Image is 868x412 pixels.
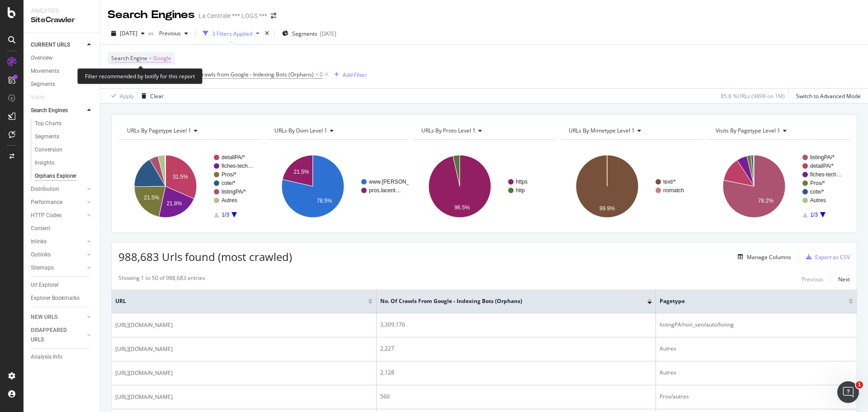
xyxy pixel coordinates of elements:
[118,147,261,226] div: A chart.
[516,179,528,185] text: https
[320,30,336,38] div: [DATE]
[31,53,94,63] a: Overview
[810,180,825,186] text: Pros/*
[115,393,173,402] span: [URL][DOMAIN_NAME]
[35,171,94,181] a: Orphans Explorer
[660,321,853,329] div: listingPA/non_seo/auto/listing
[343,71,367,79] div: Add Filter
[663,187,684,194] text: nomatch
[199,26,263,41] button: 3 Filters Applied
[660,369,853,377] div: Autres
[31,237,47,246] div: Inlinks
[166,200,182,207] text: 21.8%
[31,66,94,76] a: Movements
[31,198,85,207] a: Performance
[222,197,237,204] text: Autres
[115,297,366,305] span: URL
[31,313,85,322] a: NEW URLS
[77,68,203,84] div: Filter recommended by botify for this report
[118,249,292,264] span: 988,683 Urls found (most crawled)
[802,275,823,283] div: Previous
[120,29,137,37] span: 2025 Jan. 7th
[271,13,276,19] div: arrow-right-arrow-left
[369,187,401,194] text: pros.lacent…
[663,179,676,185] text: text/*
[811,212,818,218] text: 1/3
[222,171,236,178] text: Pros/*
[413,147,556,226] svg: A chart.
[153,52,171,65] span: Google
[421,127,476,134] span: URLs By proto Level 1
[35,158,54,168] div: Insights
[31,106,68,115] div: Search Engines
[120,92,134,100] div: Apply
[838,275,850,283] div: Next
[35,145,62,155] div: Conversion
[31,313,57,322] div: NEW URLS
[31,352,62,362] div: Analysis Info
[31,93,44,102] div: Visits
[567,123,695,138] h4: URLs By mimetype Level 1
[182,71,314,78] span: No. of Crawls from Google - Indexing Bots (Orphans)
[222,212,229,218] text: 1/3
[31,237,85,246] a: Inlinks
[31,198,62,207] div: Performance
[35,132,59,142] div: Segments
[108,89,134,103] button: Apply
[108,7,195,23] div: Search Engines
[222,189,246,195] text: listingPA/*
[293,169,309,175] text: 21.5%
[278,26,340,41] button: Segments[DATE]
[222,154,245,161] text: detailPA/*
[516,187,525,194] text: http
[810,163,834,169] text: detailPA/*
[380,345,652,353] div: 2,227
[380,297,634,305] span: No. of Crawls from Google - Indexing Bots (Orphans)
[266,147,409,226] div: A chart.
[115,369,173,378] span: [URL][DOMAIN_NAME]
[222,180,236,186] text: cote/*
[173,174,188,180] text: 31.5%
[31,106,85,115] a: Search Engines
[138,89,164,103] button: Clear
[716,127,780,134] span: Visits by pagetype Level 1
[707,147,850,226] svg: A chart.
[315,71,318,78] span: >
[31,40,70,50] div: CURRENT URLS
[35,119,94,128] a: Top Charts
[660,297,835,305] span: pagetype
[125,123,253,138] h4: URLs By pagetype Level 1
[747,253,791,261] div: Manage Columns
[31,294,80,303] div: Explorer Bookmarks
[31,40,85,50] a: CURRENT URLS
[758,198,774,204] text: 78.2%
[560,147,703,226] svg: A chart.
[838,274,850,285] button: Next
[35,119,61,128] div: Top Charts
[316,198,332,204] text: 78.5%
[810,154,835,161] text: listingPA/*
[734,251,791,262] button: Manage Columns
[31,211,61,220] div: HTTP Codes
[31,280,94,290] a: Url Explorer
[31,185,85,194] a: Distribution
[31,66,59,76] div: Movements
[810,189,824,195] text: cote/*
[330,69,367,80] button: Add Filter
[115,345,173,354] span: [URL][DOMAIN_NAME]
[368,179,432,185] text: www.[PERSON_NAME]…
[810,171,842,178] text: fiches-tech…
[31,80,55,89] div: Segments
[212,30,252,38] div: 3 Filters Applied
[31,93,53,102] a: Visits
[115,321,173,330] span: [URL][DOMAIN_NAME]
[31,263,54,273] div: Sitemaps
[31,224,50,233] div: Content
[31,211,85,220] a: HTTP Codes
[31,250,85,260] a: Outlinks
[31,15,93,25] div: SiteCrawler
[31,326,85,345] a: DISAPPEARED URLS
[31,250,51,260] div: Outlinks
